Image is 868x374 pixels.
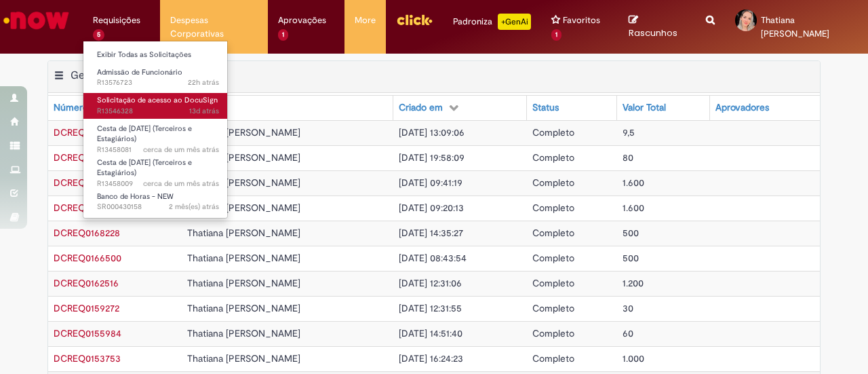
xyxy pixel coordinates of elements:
[83,155,233,185] a: Aberto R13458009 : Cesta de Natal (Terceiros e Estagiários)
[532,327,574,339] span: Completo
[97,157,192,179] span: Cesta de [DATE] (Terceiros e Estagiários)
[54,252,121,264] span: DCREQ0166500
[399,252,467,264] span: [DATE] 08:43:54
[54,176,121,189] span: DCREQ0169636
[532,126,574,138] span: Completo
[54,277,119,289] a: Abrir Registro: DCREQ0162516
[187,151,300,164] span: Thatiana [PERSON_NAME]
[532,252,574,264] span: Completo
[623,202,644,214] span: 1.600
[187,277,300,289] span: Thatiana [PERSON_NAME]
[399,202,464,214] span: [DATE] 09:20:13
[169,202,219,212] time: 13/08/2025 18:28:08
[399,302,462,314] span: [DATE] 12:31:55
[399,227,463,239] span: [DATE] 14:35:27
[399,277,462,289] span: [DATE] 12:31:06
[278,29,288,41] span: 1
[188,77,219,88] span: 22h atrás
[532,151,574,164] span: Completo
[54,227,120,239] a: Abrir Registro: DCREQ0168228
[97,106,219,117] span: R13546328
[187,202,300,214] span: Thatiana [PERSON_NAME]
[83,121,233,151] a: Aberto R13458081 : Cesta de Natal (Terceiros e Estagiários)
[623,176,644,189] span: 1.600
[83,48,233,62] a: Exibir Todas as Solicitações
[278,14,326,27] span: Aprovações
[71,69,146,82] h2: General Refund
[93,14,140,27] span: Requisições
[623,302,633,314] span: 30
[532,302,574,314] span: Completo
[97,179,219,189] span: R13458009
[54,327,121,339] span: DCREQ0155984
[189,106,219,116] time: 18/09/2025 10:29:17
[54,352,121,364] a: Abrir Registro: DCREQ0153753
[143,145,219,155] time: 28/08/2025 14:03:48
[623,352,644,364] span: 1.000
[54,202,121,214] a: Abrir Registro: DCREQ0168586
[1,7,71,34] img: ServiceNow
[97,145,219,155] span: R13458081
[623,252,639,264] span: 500
[623,101,666,115] div: Valor Total
[623,126,635,138] span: 9,5
[54,302,119,314] span: DCREQ0159272
[54,352,121,364] span: DCREQ0153753
[532,101,559,115] div: Status
[83,93,233,118] a: Aberto R13546328 : Solicitação de acesso ao DocuSign
[54,126,119,138] a: Abrir Registro: DCREQ0170727
[54,69,64,86] button: General Refund Menu de contexto
[188,77,219,88] time: 29/09/2025 12:58:47
[187,252,300,264] span: Thatiana [PERSON_NAME]
[187,126,300,138] span: Thatiana [PERSON_NAME]
[54,277,119,289] span: DCREQ0162516
[187,327,300,339] span: Thatiana [PERSON_NAME]
[83,41,228,219] ul: Requisições
[498,14,531,30] p: +GenAi
[399,176,462,189] span: [DATE] 09:41:19
[532,352,574,364] span: Completo
[54,151,120,164] span: DCREQ0170070
[399,352,463,364] span: [DATE] 16:24:23
[83,189,233,214] a: Aberto SR000430158 : Banco de Horas - NEW
[532,227,574,239] span: Completo
[83,65,233,90] a: Aberto R13576723 : Admissão de Funcionário
[143,145,219,155] span: cerca de um mês atrás
[399,327,462,339] span: [DATE] 14:51:40
[54,151,120,164] a: Abrir Registro: DCREQ0170070
[396,10,433,30] img: click_logo_yellow_360x200.png
[715,101,769,115] div: Aprovadores
[453,14,531,30] div: Padroniza
[623,227,639,239] span: 500
[187,352,300,364] span: Thatiana [PERSON_NAME]
[551,29,561,41] span: 1
[169,202,219,212] span: 2 mês(es) atrás
[54,227,120,239] span: DCREQ0168228
[532,202,574,214] span: Completo
[97,124,192,145] span: Cesta de [DATE] (Terceiros e Estagiários)
[623,151,633,164] span: 80
[399,151,465,164] span: [DATE] 19:58:09
[532,277,574,289] span: Completo
[54,302,119,314] a: Abrir Registro: DCREQ0159272
[399,126,465,138] span: [DATE] 13:09:06
[54,126,119,138] span: DCREQ0170727
[629,26,677,39] span: Rascunhos
[563,14,600,27] span: Favoritos
[532,176,574,189] span: Completo
[54,101,88,115] div: Número
[187,176,300,189] span: Thatiana [PERSON_NAME]
[187,227,300,239] span: Thatiana [PERSON_NAME]
[623,327,633,339] span: 60
[187,302,300,314] span: Thatiana [PERSON_NAME]
[399,101,443,115] div: Criado em
[623,277,644,289] span: 1.200
[761,14,829,39] span: Thatiana [PERSON_NAME]
[93,29,104,41] span: 5
[97,191,174,202] span: Banco de Horas - NEW
[97,67,182,77] span: Admissão de Funcionário
[143,179,219,189] time: 28/08/2025 13:53:31
[97,77,219,88] span: R13576723
[143,179,219,189] span: cerca de um mês atrás
[355,14,376,27] span: More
